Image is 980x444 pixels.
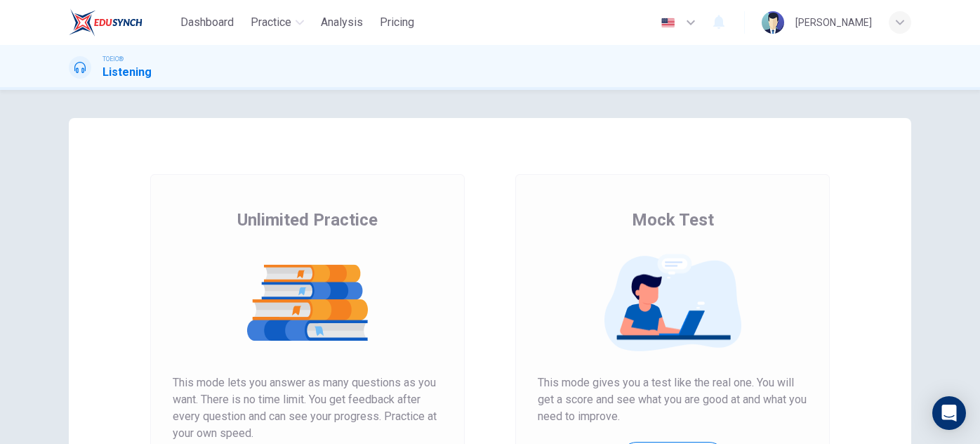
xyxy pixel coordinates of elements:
button: Analysis [315,10,369,35]
div: [PERSON_NAME] [795,14,872,31]
img: Profile picture [762,11,784,34]
a: EduSynch logo [69,8,175,37]
span: Dashboard [180,14,234,31]
span: TOEIC® [102,54,124,64]
h1: Listening [102,64,152,81]
button: Practice [245,10,310,35]
span: This mode gives you a test like the real one. You will get a score and see what you are good at a... [538,374,807,425]
span: Pricing [380,14,414,31]
button: Dashboard [175,10,239,35]
img: EduSynch logo [69,8,143,37]
span: Unlimited Practice [237,209,378,231]
div: Open Intercom Messenger [932,396,966,430]
span: Analysis [321,14,363,31]
span: Practice [251,14,291,31]
span: This mode lets you answer as many questions as you want. There is no time limit. You get feedback... [173,374,442,442]
button: Pricing [374,10,420,35]
img: en [659,18,677,28]
span: Mock Test [632,209,714,231]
